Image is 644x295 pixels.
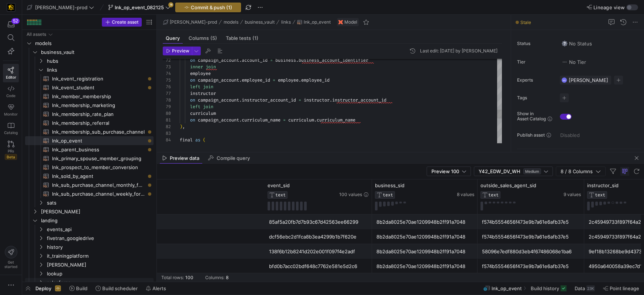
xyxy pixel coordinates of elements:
span: business_vault [245,20,275,25]
a: PRsBeta [3,138,19,163]
a: lnk_event_student​​​​​​​​​​ [25,83,154,92]
div: 8b2da8025e70ae1209948b2ff91a7048 [376,215,473,229]
span: Model [344,20,357,25]
div: 8 [226,275,228,280]
span: . [299,77,301,83]
span: on [190,77,195,83]
span: lnk_membership_referral​​​​​​​​​​ [52,119,145,127]
img: undefined [338,20,343,24]
a: lnk_event_registration​​​​​​​​​​ [25,74,154,83]
div: Press SPACE to select this row. [25,39,154,48]
span: join [203,84,213,90]
div: Press SPACE to select this row. [25,65,154,74]
img: No tier [562,59,568,65]
div: Columns: [205,275,224,280]
span: lnk_op_event [304,20,331,25]
span: left [190,84,200,90]
div: 8b2da8025e70ae1209948b2ff91a7048 [376,244,473,259]
span: outside_sales_agent_sid [481,182,536,188]
span: lnk_membership_marketing​​​​​​​​​​ [52,101,145,110]
div: Press SPACE to select this row. [25,127,154,136]
span: lnk_event_student​​​​​​​​​​ [52,83,145,92]
div: 80 [163,110,171,117]
span: lnk_parent_business​​​​​​​​​​ [52,145,145,154]
span: campaign_account [198,117,239,123]
div: 81 [163,117,171,123]
span: Medium [523,168,541,174]
button: links [279,18,293,27]
a: Monitor [3,101,19,119]
span: curriculum_name [317,117,355,123]
div: Press SPACE to select this row. [25,198,154,207]
span: employee_id [301,77,330,83]
span: Deploy [35,285,51,291]
div: Press SPACE to select this row. [25,154,154,163]
a: lnk_member_membership​​​​​​​​​​ [25,92,154,101]
button: [PERSON_NAME]-prod [161,18,219,27]
span: lnk_sub_purchase_channel_weekly_forecast​​​​​​​​​​ [52,190,145,198]
div: 138f6b12b8241d202e001f097f4e2adf [269,244,368,259]
span: Catalog [4,130,18,135]
div: Press SPACE to select this row. [25,56,154,65]
div: Press SPACE to select this row. [25,278,154,287]
span: instructor [304,97,330,103]
span: TEXT [383,192,393,198]
span: 8 values [457,192,474,197]
button: Build [66,282,91,295]
span: No Status [562,41,592,47]
span: = [273,77,275,83]
img: No status [562,41,568,47]
span: Beta [5,154,17,160]
span: it_trainingplatform [47,252,152,260]
span: TEXT [595,192,605,198]
a: lnk_prospect_to_member_conversion​​​​​​​​​​ [25,163,154,172]
button: business_vault [243,18,276,27]
span: Status [517,41,554,46]
button: 52 [3,18,19,31]
span: sats [47,199,152,207]
span: on [190,117,195,123]
span: = [299,97,301,103]
a: lnk_sub_purchase_channel_weekly_forecast​​​​​​​​​​ [25,189,154,198]
div: 58096e7edf880d3eb4f67486068e1ba6 [482,244,580,259]
span: Monitor [4,112,18,116]
span: curriculum_name [242,117,280,123]
span: Build scheduler [102,285,138,291]
button: [PERSON_NAME]-prod [25,3,96,12]
span: PRs [8,149,14,153]
button: lnk_op_event_082125 [106,3,172,12]
a: lnk_sub_purchase_channel_monthly_forecast​​​​​​​​​​ [25,181,154,189]
button: Getstarted [3,243,19,272]
span: lnk_membership_sub_purchase_channel​​​​​​​​​​ [52,128,145,136]
a: lnk_membership_marketing​​​​​​​​​​ [25,101,154,110]
div: Press SPACE to select this row. [25,243,154,251]
span: campaign_account [198,97,239,103]
div: Press SPACE to select this row. [25,172,154,181]
span: TEXT [275,192,286,198]
span: . [239,117,242,123]
span: Create asset [112,20,138,25]
span: (5) [210,36,217,41]
span: curriculum [190,110,216,116]
span: left [190,104,200,110]
div: Press SPACE to select this row. [25,207,154,216]
span: links [47,66,152,74]
div: 74 [163,70,171,77]
div: Press SPACE to select this row. [25,74,154,83]
div: 82 [163,123,171,130]
span: curriculum [288,117,314,123]
span: . [239,97,242,103]
span: Get started [4,260,17,269]
div: 84 [163,137,171,143]
span: business_vault [41,48,152,56]
span: 9 values [564,192,581,197]
div: 79 [163,103,171,110]
img: https://storage.googleapis.com/y42-prod-data-exchange/images/uAsz27BndGEK0hZWDFeOjoxA7jCwgK9jE472... [7,4,15,11]
div: 75 [163,77,171,83]
span: lnk_sold_by_agent​​​​​​​​​​ [52,172,145,181]
span: instructor [190,90,216,96]
span: = [283,117,286,123]
span: Query [166,36,180,41]
span: lnk_membership_rate_plan​​​​​​​​​​ [52,110,145,119]
div: Press SPACE to select this row. [25,110,154,119]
